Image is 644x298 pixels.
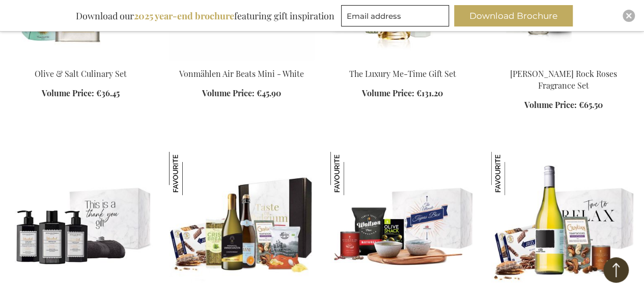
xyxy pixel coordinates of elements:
[341,5,449,26] input: Email address
[202,88,255,98] span: Volume Price:
[362,88,414,98] span: Volume Price:
[524,99,603,111] a: Volume Price: €65.50
[623,10,635,22] div: Close
[8,152,153,294] img: Ultimate Atelier Rebul Istanbul set
[491,56,636,65] a: Marie-Stella-Maris Rock Roses Fragrance Set
[134,10,234,22] b: 2025 year-end brochure
[454,5,573,26] button: Download Brochure
[341,5,452,30] form: marketing offers and promotions
[71,5,339,26] div: Download our featuring gift inspiration
[491,152,535,195] img: Personalised White Wine Sweet Temptations Set
[491,152,636,294] img: Personalised white wine
[330,152,475,294] img: The Tapas Essentials Box
[416,88,443,98] span: €131.20
[510,68,617,91] a: [PERSON_NAME] Rock Roses Fragrance Set
[179,68,304,79] a: Vonmählen Air Beats Mini - White
[330,56,475,65] a: The Luxury Me-Time Gift Set
[202,88,281,99] a: Volume Price: €45.90
[169,56,314,65] a: Vonmahlen Air Beats Mini
[8,56,153,65] a: Olive & Salt Culinary Set
[579,99,603,110] span: €65.50
[257,88,281,98] span: €45.90
[362,88,443,99] a: Volume Price: €131.20
[330,152,374,195] img: The Tapas Essentials Box
[169,152,314,294] img: Taste Of Belgium Gift Set
[349,68,456,79] a: The Luxury Me-Time Gift Set
[169,152,212,195] img: Taste Of Belgium Gift Set
[626,13,632,19] img: Close
[524,99,577,110] span: Volume Price:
